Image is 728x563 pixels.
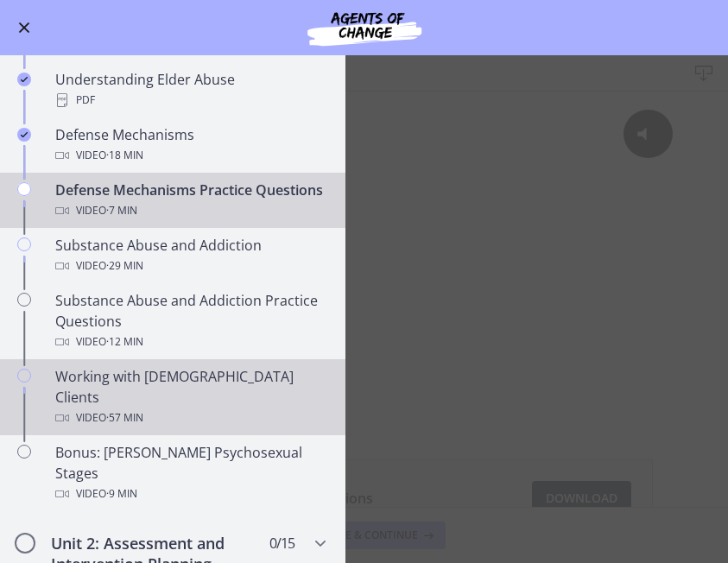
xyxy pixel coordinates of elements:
[55,180,325,221] div: Defense Mechanisms Practice Questions
[106,145,143,166] span: · 18 min
[17,73,31,86] i: Completed
[55,290,325,352] div: Substance Abuse and Addiction Practice Questions
[106,200,137,221] span: · 7 min
[55,256,325,276] div: Video
[55,235,325,276] div: Substance Abuse and Addiction
[106,332,143,352] span: · 12 min
[106,256,143,276] span: · 29 min
[14,17,35,38] button: Enable menu
[55,145,325,166] div: Video
[55,442,325,504] div: Bonus: [PERSON_NAME] Psychosexual Stages
[55,366,325,428] div: Working with [DEMOGRAPHIC_DATA] Clients
[55,332,325,352] div: Video
[106,408,143,428] span: · 57 min
[624,18,673,67] button: Click for sound
[106,484,137,504] span: · 9 min
[55,90,325,111] div: PDF
[55,484,325,504] div: Video
[55,69,325,111] div: Understanding Elder Abuse
[269,533,294,554] span: 0 / 15
[261,7,468,48] img: Agents of Change
[17,128,31,142] i: Completed
[55,200,325,221] div: Video
[55,124,325,166] div: Defense Mechanisms
[55,408,325,428] div: Video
